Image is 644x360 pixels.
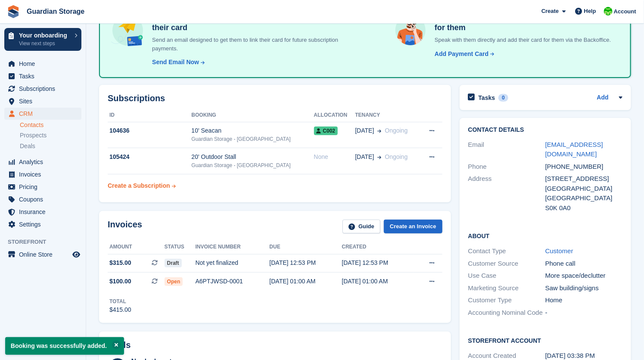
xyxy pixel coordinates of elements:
[19,83,71,95] span: Subscriptions
[545,174,622,184] div: [STREET_ADDRESS]
[468,336,622,344] h2: Storefront Account
[19,156,71,168] span: Analytics
[110,13,145,48] img: send-email-b5881ef4c8f827a638e46e229e590028c7e36e3a6c99d2365469aff88783de13.svg
[342,258,414,267] div: [DATE] 12:53 PM
[468,259,545,269] div: Customer Source
[355,152,374,161] span: [DATE]
[71,249,81,260] a: Preview store
[19,108,71,120] span: CRM
[192,135,314,143] div: Guardian Storage - [GEOGRAPHIC_DATA]
[149,36,359,53] p: Send an email designed to get them to link their card for future subscription payments.
[4,193,81,205] a: menu
[597,93,609,103] a: Add
[20,142,35,150] span: Deals
[19,70,71,82] span: Tasks
[108,178,176,194] a: Create a Subscription
[431,36,620,44] p: Speak with them directly and add their card for them via the Backoffice.
[614,7,636,16] span: Account
[468,283,545,293] div: Marketing Source
[468,246,545,256] div: Contact Type
[393,13,428,47] img: get-in-touch-e3e95b6451f4e49772a6039d3abdde126589d6f45a760754adfa51be33bf0f70.svg
[109,305,131,314] div: $415.00
[270,258,342,267] div: [DATE] 12:53 PM
[19,248,71,261] span: Online Store
[109,277,131,286] span: $100.00
[19,193,71,205] span: Coupons
[545,308,622,318] div: -
[196,277,270,286] div: A6PTJWSD-0001
[20,131,47,140] span: Prospects
[19,206,71,218] span: Insurance
[192,152,314,161] div: 20' Outdoor Stall
[468,140,545,159] div: Email
[19,32,70,38] p: Your onboarding
[19,40,70,47] p: View next steps
[108,181,170,190] div: Create a Subscription
[109,298,131,305] div: Total
[468,162,545,172] div: Phone
[270,240,342,254] th: Due
[19,95,71,107] span: Sites
[355,126,374,135] span: [DATE]
[4,218,81,230] a: menu
[196,258,270,267] div: Not yet finalized
[165,240,196,254] th: Status
[431,50,495,59] a: Add Payment Card
[270,277,342,286] div: [DATE] 01:00 AM
[5,337,124,355] p: Booking was successfully added.
[20,131,81,140] a: Prospects
[314,127,338,135] span: C002
[4,156,81,168] a: menu
[20,121,81,129] a: Contacts
[165,259,182,267] span: Draft
[108,220,142,234] h2: Invoices
[4,58,81,70] a: menu
[545,259,622,269] div: Phone call
[435,50,488,59] div: Add Payment Card
[19,58,71,70] span: Home
[584,7,596,16] span: Help
[196,240,270,254] th: Invoice number
[192,161,314,169] div: Guardian Storage - [GEOGRAPHIC_DATA]
[468,308,545,318] div: Accounting Nominal Code
[19,181,71,193] span: Pricing
[8,238,86,246] span: Storefront
[19,168,71,180] span: Invoices
[19,218,71,230] span: Settings
[468,127,622,133] h2: Contact Details
[468,295,545,305] div: Customer Type
[479,94,495,102] h2: Tasks
[4,95,81,107] a: menu
[545,271,622,281] div: More space/declutter
[4,83,81,95] a: menu
[545,295,622,305] div: Home
[152,58,199,67] div: Send Email Now
[23,4,88,19] a: Guardian Storage
[108,93,442,103] h2: Subscriptions
[314,152,355,161] div: None
[165,277,183,286] span: Open
[7,5,20,18] img: stora-icon-8386f47178a22dfd0bd8f6a31ec36ba5ce8667c1dd55bd0f319d3a0aa187defe.svg
[192,109,314,122] th: Booking
[385,153,408,160] span: Ongoing
[4,108,81,120] a: menu
[4,70,81,82] a: menu
[108,240,165,254] th: Amount
[314,109,355,122] th: Allocation
[384,220,442,234] a: Create an Invoice
[20,142,81,151] a: Deals
[468,174,545,213] div: Address
[342,277,414,286] div: [DATE] 01:00 AM
[545,162,622,172] div: [PHONE_NUMBER]
[4,248,81,261] a: menu
[192,126,314,135] div: 10' Seacan
[545,141,603,158] a: [EMAIL_ADDRESS][DOMAIN_NAME]
[355,109,420,122] th: Tenancy
[108,152,192,161] div: 105424
[4,181,81,193] a: menu
[604,7,613,16] img: Andrew Kinakin
[468,271,545,281] div: Use Case
[545,203,622,213] div: S0K 0A0
[342,220,380,234] a: Guide
[498,94,508,102] div: 0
